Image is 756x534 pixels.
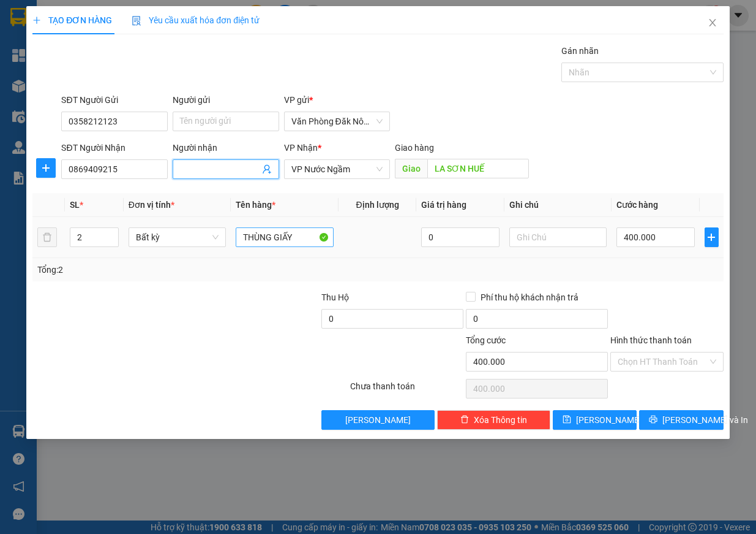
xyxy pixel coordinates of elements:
span: plus [32,16,41,25]
span: Văn Phòng Đăk Nông [291,112,383,131]
input: Ghi Chú [509,227,607,247]
button: delete [37,227,57,247]
span: Tổng cước [466,335,506,345]
span: Định lượng [356,200,399,210]
span: Giao hàng [395,143,434,153]
span: Xóa Thông tin [474,413,527,427]
button: plus [36,158,56,178]
span: save [563,415,571,425]
span: Cước hàng [616,200,658,210]
th: Ghi chú [504,193,612,217]
span: delete [460,415,469,425]
span: Phí thu hộ khách nhận trả [476,291,583,304]
div: Tổng: 2 [37,263,293,277]
label: Hình thức thanh toán [610,335,692,345]
span: close [708,18,717,28]
input: 0 [421,227,500,247]
div: SĐT Người Gửi [61,93,168,107]
button: deleteXóa Thông tin [437,410,550,430]
span: [PERSON_NAME] và In [662,413,748,427]
button: plus [705,227,719,247]
div: Chưa thanh toán [349,380,465,401]
span: Giao [395,159,427,178]
span: printer [649,415,657,425]
span: Đơn vị tính [129,200,174,210]
div: Người nhận [173,141,279,154]
span: Bất kỳ [136,228,219,246]
span: plus [37,163,55,173]
span: Giá trị hàng [421,200,466,210]
button: Close [695,6,730,40]
label: Gán nhãn [561,46,599,56]
span: VP Nước Ngầm [291,160,383,178]
input: VD: Bàn, Ghế [236,227,334,247]
span: VP Nhận [284,143,318,153]
span: [PERSON_NAME] [576,413,642,427]
div: SĐT Người Nhận [61,141,168,154]
div: Người gửi [173,93,279,107]
div: VP gửi [284,93,391,107]
span: SL [70,200,80,210]
span: [PERSON_NAME] [345,413,411,427]
button: save[PERSON_NAME] [553,410,637,430]
button: [PERSON_NAME] [321,410,435,430]
button: printer[PERSON_NAME] và In [639,410,724,430]
input: Dọc đường [427,159,529,178]
span: Thu Hộ [321,292,349,302]
span: Tên hàng [236,200,275,210]
img: icon [132,16,141,26]
span: plus [705,232,718,242]
span: Yêu cầu xuất hóa đơn điện tử [132,15,260,25]
span: user-add [262,164,272,174]
span: TẠO ĐƠN HÀNG [32,15,112,25]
